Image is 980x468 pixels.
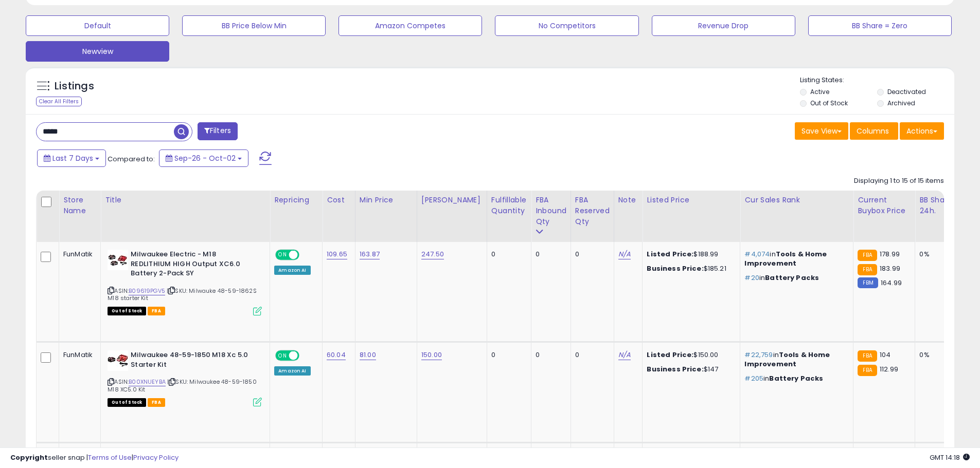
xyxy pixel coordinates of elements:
[88,453,132,462] a: Terms of Use
[10,453,48,462] strong: Copyright
[858,277,878,288] small: FBM
[338,15,482,36] button: Amazon Competes
[327,195,351,205] div: Cost
[133,453,179,462] a: Privacy Policy
[744,250,845,268] p: in
[536,250,563,259] div: 0
[327,350,346,360] a: 60.04
[10,453,179,463] div: seller snap | |
[919,195,957,216] div: BB Share 24h.
[131,250,256,281] b: Milwaukee Electric - M18 REDLITHIUM HIGH Output XC6.0 Battery 2-Pack SY
[618,350,631,360] a: N/A
[647,365,732,374] div: $147
[800,76,954,85] p: Listing States:
[810,87,829,96] label: Active
[744,273,845,283] p: in
[647,364,703,374] b: Business Price:
[647,250,732,259] div: $188.99
[129,378,166,386] a: B00XNUEYBA
[880,264,900,273] span: 183.99
[491,350,523,360] div: 0
[52,153,93,163] span: Last 7 Days
[881,278,902,288] span: 164.99
[858,365,877,376] small: FBA
[63,250,93,259] div: FunMatik
[652,15,795,36] button: Revenue Drop
[618,195,638,205] div: Note
[810,99,848,107] label: Out of Stock
[536,350,563,360] div: 0
[919,250,953,259] div: 0%
[744,373,763,383] span: #205
[108,307,146,315] span: All listings that are currently out of stock and unavailable for purchase on Amazon
[858,350,877,362] small: FBA
[575,250,606,259] div: 0
[808,15,952,36] button: BB Share = Zero
[858,195,911,216] div: Current Buybox Price
[148,307,165,315] span: FBA
[198,122,238,140] button: Filters
[37,149,106,167] button: Last 7 Days
[850,122,898,140] button: Columns
[618,249,631,259] a: N/A
[108,154,155,164] span: Compared to:
[148,398,165,407] span: FBA
[182,15,326,36] button: BB Price Below Min
[108,287,257,302] span: | SKU: Milwauke 48-59-1862S M18 starter Kit
[930,453,970,462] span: 2025-10-10 14:18 GMT
[647,350,693,360] b: Listed Price:
[421,350,442,360] a: 150.00
[491,195,527,216] div: Fulfillable Quantity
[26,41,169,62] button: Newview
[647,264,703,273] b: Business Price:
[495,15,638,36] button: No Competitors
[274,266,310,275] div: Amazon AI
[647,350,732,360] div: $150.00
[880,364,898,374] span: 112.99
[63,195,96,216] div: Store Name
[131,350,256,372] b: Milwaukee 48-59-1850 M18 Xc 5.0 Starter Kit
[276,351,289,360] span: ON
[491,250,523,259] div: 0
[795,122,848,140] button: Save View
[360,195,413,205] div: Min Price
[854,176,944,186] div: Displaying 1 to 15 of 15 items
[744,350,845,369] p: in
[360,350,376,360] a: 81.00
[159,149,248,167] button: Sep-26 - Oct-02
[900,122,944,140] button: Actions
[36,97,82,106] div: Clear All Filters
[647,264,732,273] div: $185.21
[327,249,347,259] a: 109.65
[887,87,926,96] label: Deactivated
[55,79,94,93] h5: Listings
[880,350,890,360] span: 104
[769,373,823,383] span: Battery Packs
[174,153,236,163] span: Sep-26 - Oct-02
[858,264,877,275] small: FBA
[744,249,770,259] span: #4,074
[919,350,953,360] div: 0%
[360,249,380,259] a: 163.87
[647,249,693,259] b: Listed Price:
[26,15,169,36] button: Default
[108,398,146,407] span: All listings that are currently out of stock and unavailable for purchase on Amazon
[421,249,444,259] a: 247.50
[274,195,318,205] div: Repricing
[857,126,889,136] span: Columns
[765,273,819,283] span: Battery Packs
[421,195,483,205] div: [PERSON_NAME]
[63,350,93,360] div: FunMatik
[108,250,128,270] img: 41zNc8aBxZL._SL40_.jpg
[108,378,257,393] span: | SKU: Milwaukee 48-59-1850 M18 XC5.0 Kit
[880,249,900,259] span: 178.99
[647,195,736,205] div: Listed Price
[744,249,827,268] span: Tools & Home Improvement
[887,99,915,107] label: Archived
[276,251,289,259] span: ON
[744,273,759,283] span: #20
[575,195,610,227] div: FBA Reserved Qty
[744,374,845,383] p: in
[744,195,849,205] div: Cur Sales Rank
[274,366,310,376] div: Amazon AI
